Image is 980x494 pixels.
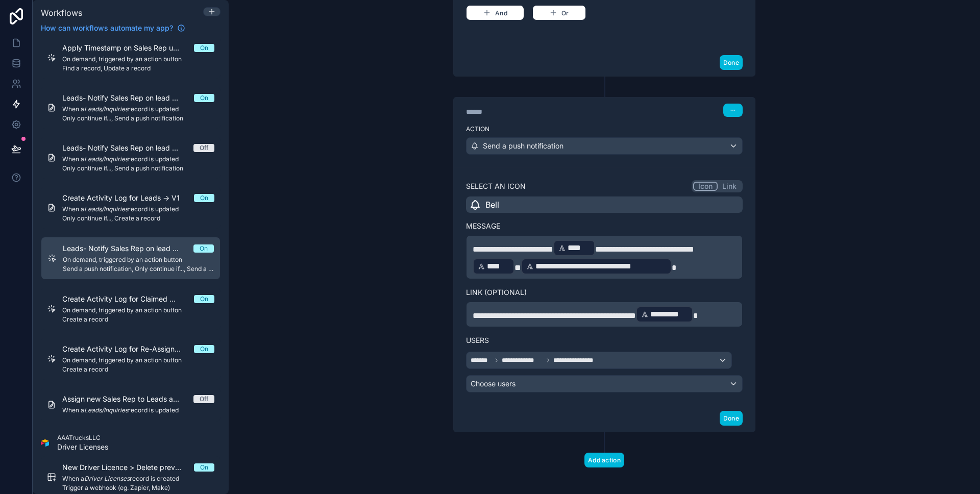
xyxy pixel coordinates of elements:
button: Add action [584,453,624,467]
span: How can workflows automate my app? [41,23,173,33]
button: And [466,5,524,20]
button: Done [720,55,743,70]
label: Action [466,125,743,133]
label: Message [466,221,743,231]
button: Or [532,5,586,20]
span: Send a push notification [483,141,563,151]
button: Send a push notification [466,137,743,155]
label: Link (optional) [466,287,743,298]
a: How can workflows automate my app? [37,23,189,33]
button: Choose users [466,375,743,392]
label: Select an icon [466,181,526,191]
span: Workflows [41,8,82,18]
button: Link [718,182,741,191]
label: Users [466,335,743,345]
span: Bell [485,199,499,211]
button: Done [720,411,743,426]
div: Choose users [467,376,742,392]
button: Icon [693,182,718,191]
